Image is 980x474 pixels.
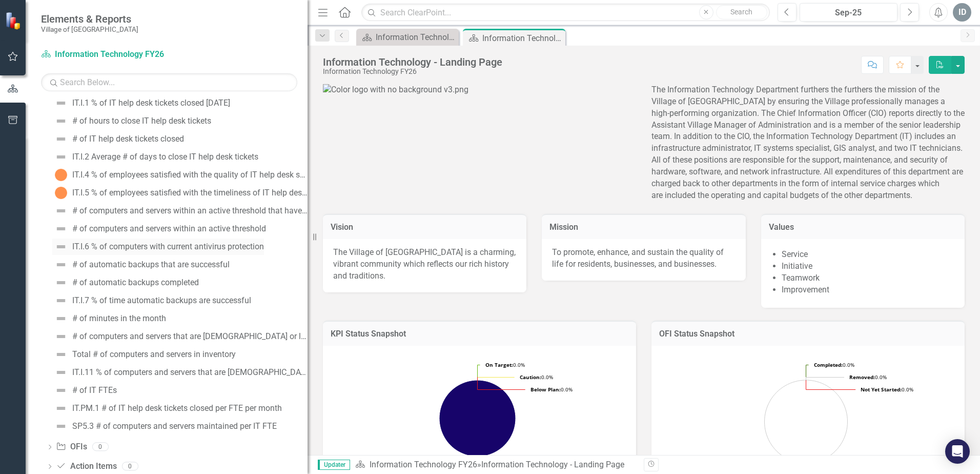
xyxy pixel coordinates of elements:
[482,32,563,45] div: Information Technology - Landing Page
[52,382,117,399] a: # of IT FTEs
[481,460,624,469] div: Information Technology - Landing Page
[52,310,166,327] a: # of minutes in the month
[72,224,266,233] div: # of computers and servers within an active threshold
[520,373,541,381] tspan: Caution:
[52,149,258,165] a: IT.I.2 Average # of days to close IT help desk tickets
[659,329,957,339] h3: OFI Status Snapshot
[782,284,954,296] li: Improvement
[55,312,67,325] img: Not Defined
[552,247,735,270] p: To promote, enhance, and sustain the quality of life for residents, businesses, and businesses.
[782,249,954,261] li: Service
[323,84,468,96] img: Color logo with no background v3.png
[52,364,308,381] a: IT.I.11 % of computers and servers that are [DEMOGRAPHIC_DATA] or less
[52,131,184,147] a: # of IT help desk tickets closed
[55,366,67,379] img: Not Defined
[55,402,67,414] img: Not Defined
[72,152,258,162] div: IT.I.2 Average # of days to close IT help desk tickets
[72,242,264,251] div: IT.I.6 % of computers with current antivirus protection
[52,418,277,434] a: SP5.3 # of computers and servers maintained per IT FTE
[520,373,553,381] text: 0.0%
[72,170,308,180] div: IT.I.4 % of employees satisfied with the quality of IT help desk services
[55,115,67,127] img: Not Defined
[41,25,138,33] small: Village of [GEOGRAPHIC_DATA]
[72,296,251,305] div: IT.I.7 % of time automatic backups are successful
[52,239,264,255] a: IT.I.6 % of computers with current antivirus protection
[72,188,308,197] div: IT.I.5 % of employees satisfied with the timeliness of IT help desk services
[55,330,67,343] img: Not Defined
[55,97,67,109] img: Not Defined
[52,167,308,183] a: IT.I.4 % of employees satisfied with the quality of IT help desk services
[333,247,516,282] p: The Village of [GEOGRAPHIC_DATA] is a charming, vibrant community which reflects our rich history...
[485,361,513,368] tspan: On Target:
[782,272,954,284] li: Teamwork
[331,329,628,339] h3: KPI Status Snapshot
[52,328,308,345] a: # of computers and servers that are [DEMOGRAPHIC_DATA] or less
[122,462,138,471] div: 0
[55,348,67,361] img: Not Defined
[800,3,897,22] button: Sep-25
[56,461,116,472] a: Action Items
[72,260,230,269] div: # of automatic backups that are successful
[55,259,67,271] img: Not Defined
[439,380,516,457] path: No Information, 3.
[370,460,477,469] a: Information Technology FY26
[55,151,67,163] img: Not Defined
[814,361,843,368] tspan: Completed:
[814,361,854,368] text: 0.0%
[55,294,67,307] img: Not Defined
[782,261,954,272] li: Initiative
[52,400,282,417] a: IT.PM.1 # of IT help desk tickets closed per FTE per month
[72,422,277,431] div: SP5.3 # of computers and servers maintained per IT FTE
[52,346,236,363] a: Total # of computers and servers in inventory
[41,73,297,91] input: Search Below...
[55,420,67,432] img: Not Defined
[55,223,67,235] img: Not Defined
[92,443,109,451] div: 0
[861,386,902,393] tspan: Not Yet Started:
[55,384,67,397] img: Not Defined
[55,169,67,181] img: No Information
[355,459,636,471] div: »
[55,133,67,145] img: Not Defined
[318,460,350,470] span: Updater
[485,361,525,368] text: 0.0%
[359,31,456,44] a: Information Technology - Landing Page
[55,276,67,289] img: Not Defined
[72,404,282,413] div: IT.PM.1 # of IT help desk tickets closed per FTE per month
[41,13,138,25] span: Elements & Reports
[549,223,738,232] h3: Mission
[52,203,308,219] a: # of computers and servers within an active threshold that have current antivirus protection
[41,49,169,61] a: Information Technology FY26
[72,206,308,215] div: # of computers and servers within an active threshold that have current antivirus protection
[72,98,230,108] div: IT.I.1 % of IT help desk tickets closed [DATE]
[72,386,117,395] div: # of IT FTEs
[72,116,211,126] div: # of hours to close IT help desk tickets
[72,314,166,323] div: # of minutes in the month
[651,84,965,201] p: The Information Technology Department furthers the furthers the mission of the Village of [GEOGRA...
[52,221,266,237] a: # of computers and servers within an active threshold
[72,332,308,341] div: # of computers and servers that are [DEMOGRAPHIC_DATA] or less
[52,292,251,309] a: IT.I.7 % of time automatic backups are successful
[52,95,230,111] a: IT.I.1 % of IT help desk tickets closed [DATE]
[730,8,752,16] span: Search
[52,185,308,201] a: IT.I.5 % of employees satisfied with the timeliness of IT help desk services
[72,278,199,287] div: # of automatic backups completed
[716,5,767,19] button: Search
[849,373,887,381] text: 0.0%
[861,386,913,393] text: 0.0%
[56,441,87,453] a: OFIs
[803,7,894,19] div: Sep-25
[361,4,770,22] input: Search ClearPoint...
[769,223,957,232] h3: Values
[72,350,236,359] div: Total # of computers and servers in inventory
[323,68,502,75] div: Information Technology FY26
[5,11,23,29] img: ClearPoint Strategy
[323,56,502,68] div: Information Technology - Landing Page
[55,187,67,199] img: No Information
[72,134,184,144] div: # of IT help desk tickets closed
[953,3,971,22] div: ID
[55,205,67,217] img: Not Defined
[849,373,875,381] tspan: Removed:
[52,256,230,273] a: # of automatic backups that are successful
[530,386,573,393] text: 0.0%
